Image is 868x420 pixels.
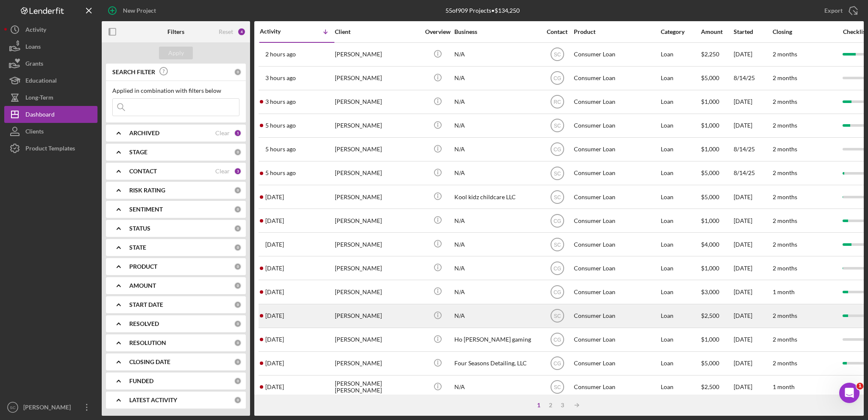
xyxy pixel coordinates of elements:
[335,28,420,35] div: Client
[234,148,242,156] div: 0
[701,162,733,184] div: $5,000
[219,28,233,35] div: Reset
[773,122,797,129] time: 2 months
[265,265,284,272] time: 2025-08-12 20:50
[234,225,242,232] div: 0
[574,43,659,66] div: Consumer Loan
[661,281,700,303] div: Loan
[129,263,157,270] b: PRODUCT
[4,106,97,123] a: Dashboard
[234,263,242,270] div: 0
[734,162,772,184] div: 8/14/25
[454,257,539,279] div: N/A
[773,359,797,367] time: 2 months
[554,147,561,153] text: CG
[454,328,539,351] div: Ho [PERSON_NAME] gaming
[734,138,772,161] div: 8/14/25
[265,75,296,81] time: 2025-08-14 16:54
[554,337,561,343] text: CG
[265,336,284,343] time: 2025-08-12 03:32
[701,281,733,303] div: $3,000
[335,233,420,256] div: [PERSON_NAME]
[701,138,733,161] div: $1,000
[574,67,659,89] div: Consumer Loan
[454,233,539,256] div: N/A
[454,281,539,303] div: N/A
[554,123,561,129] text: SC
[701,67,733,89] div: $5,000
[112,87,239,94] div: Applied in combination with filters below
[335,114,420,137] div: [PERSON_NAME]
[773,169,797,176] time: 2 months
[554,170,561,176] text: SC
[454,43,539,66] div: N/A
[234,129,242,137] div: 1
[4,38,97,55] a: Loans
[734,43,772,66] div: [DATE]
[234,167,242,175] div: 3
[574,91,659,113] div: Consumer Loan
[25,72,57,91] div: Educational
[701,209,733,232] div: $1,000
[661,43,700,66] div: Loan
[234,396,242,404] div: 0
[234,206,242,213] div: 0
[4,21,97,38] button: Activity
[734,376,772,398] div: [DATE]
[4,140,97,157] a: Product Templates
[661,328,700,351] div: Loan
[556,402,568,409] div: 3
[701,233,733,256] div: $4,000
[661,186,700,208] div: Loan
[773,50,797,58] time: 2 months
[129,225,150,232] b: STATUS
[454,305,539,327] div: N/A
[234,320,242,328] div: 0
[839,383,860,403] iframe: Intercom live chat
[701,376,733,398] div: $2,500
[129,130,159,136] b: ARCHIVED
[10,405,15,410] text: SC
[454,186,539,208] div: Kool kidz childcare LLC
[734,281,772,303] div: [DATE]
[21,399,76,418] div: [PERSON_NAME]
[129,339,166,346] b: RESOLUTION
[237,28,246,36] div: 4
[773,193,797,200] time: 2 months
[554,75,561,81] text: CG
[554,52,561,58] text: SC
[129,397,177,403] b: LATEST ACTIVITY
[454,28,539,35] div: Business
[265,241,284,248] time: 2025-08-13 14:51
[129,378,153,384] b: FUNDED
[773,312,797,319] time: 2 months
[4,89,97,106] button: Long-Term
[661,376,700,398] div: Loan
[129,168,157,175] b: CONTACT
[701,43,733,66] div: $2,250
[661,114,700,137] div: Loan
[857,383,863,389] span: 1
[265,217,284,224] time: 2025-08-13 17:40
[773,264,797,272] time: 2 months
[159,47,193,59] button: Apply
[129,301,163,308] b: START DATE
[129,320,159,327] b: RESOLVED
[265,122,296,129] time: 2025-08-14 15:02
[574,114,659,137] div: Consumer Loan
[4,123,97,140] a: Clients
[554,361,561,367] text: CG
[265,289,284,295] time: 2025-08-12 18:28
[773,98,797,105] time: 2 months
[824,2,843,19] div: Export
[701,257,733,279] div: $1,000
[734,328,772,351] div: [DATE]
[554,384,561,390] text: SC
[574,28,659,35] div: Product
[454,114,539,137] div: N/A
[554,289,561,295] text: CG
[661,28,700,35] div: Category
[701,305,733,327] div: $2,500
[574,162,659,184] div: Consumer Loan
